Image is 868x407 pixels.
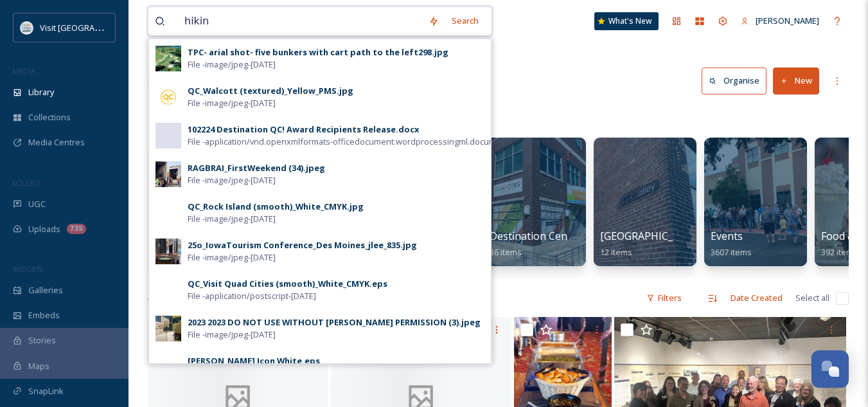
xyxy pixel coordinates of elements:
[711,246,752,258] span: 3607 items
[188,85,353,97] div: QC_Walcott (textured)_Yellow_PMS.jpg
[28,284,63,296] span: Galleries
[188,201,364,213] div: QC_Rock Island (smooth)_White_CMYK.jpg
[28,198,46,210] span: UGC
[490,230,587,258] a: Destination Centers36 items
[734,8,826,33] a: [PERSON_NAME]
[67,224,86,234] div: 735
[811,350,849,388] button: Open Chat
[148,292,173,304] span: 46 file s
[13,66,35,76] span: MEDIA
[756,15,819,26] span: [PERSON_NAME]
[155,316,181,341] img: c74819a8-48bc-4394-8f49-d9af1d21b50b.jpg
[594,12,659,30] a: What's New
[28,111,71,123] span: Collections
[711,230,752,258] a: Events3607 items
[188,162,325,174] div: RAGBRAI_FirstWeekend (34).jpeg
[188,59,276,71] span: File - image/jpeg - [DATE]
[178,7,422,35] input: Search your library
[28,86,54,98] span: Library
[600,230,704,258] a: [GEOGRAPHIC_DATA]12 items
[711,229,743,243] span: Events
[490,246,522,258] span: 36 items
[640,285,688,311] div: Filters
[155,354,181,380] img: 854402b0-75c7-48f9-84d1-1f0c2df560cd.jpg
[155,46,181,71] img: a09352d0-9dca-476c-96f5-30faf63e707e.jpg
[40,21,139,33] span: Visit [GEOGRAPHIC_DATA]
[13,178,40,188] span: COLLECT
[821,246,858,258] span: 392 items
[445,8,485,33] div: Search
[188,213,276,225] span: File - image/jpeg - [DATE]
[28,385,64,397] span: SnapLink
[28,136,85,149] span: Media Centres
[28,360,49,372] span: Maps
[490,229,587,243] span: Destination Centers
[188,46,448,59] div: TPC- arial shot- five bunkers with cart path to the left298.jpg
[28,309,60,321] span: Embeds
[188,290,316,302] span: File - application/postscript - [DATE]
[795,292,829,304] span: Select all
[188,239,417,251] div: 25o_IowaTourism Conference_Des Moines_jlee_835.jpg
[188,136,536,148] span: File - application/vnd.openxmlformats-officedocument.wordprocessingml.document - [DATE]
[21,21,33,34] img: QCCVB_VISIT_vert_logo_4c_tagline_122019.svg
[155,239,181,264] img: 8bc55c8c-a2c8-4ad2-8167-f73633377466.jpg
[13,264,42,274] span: WIDGETS
[600,229,704,243] span: [GEOGRAPHIC_DATA]
[155,161,181,187] img: 1c321732-9939-46a5-9edd-b88bb53babec.jpg
[188,123,419,136] div: 102224 Destination QC! Award Recipients Release.docx
[188,329,276,341] span: File - image/jpeg - [DATE]
[155,84,181,110] img: 2c176935-083c-4246-9b2d-a4d748fd81f0.jpg
[188,355,320,367] div: [PERSON_NAME] Icon White.eps
[724,285,789,311] div: Date Created
[28,223,60,235] span: Uploads
[188,316,481,329] div: 2023 2023 DO NOT USE WITHOUT [PERSON_NAME] PERMISSION (3).jpeg
[188,278,387,290] div: QC_Visit Quad Cities (smooth)_White_CMYK.eps
[702,68,766,94] button: Organise
[188,97,276,109] span: File - image/jpeg - [DATE]
[188,251,276,264] span: File - image/jpeg - [DATE]
[155,277,181,303] img: 20de6f2b-b2ab-4ee9-8318-1863fe1f4ad8.jpg
[600,246,632,258] span: 12 items
[702,68,773,94] a: Organise
[155,200,181,226] img: b3dfb669-d77b-43ec-9355-9130649590d4.jpg
[28,334,56,347] span: Stories
[773,68,819,94] button: New
[188,174,276,186] span: File - image/jpeg - [DATE]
